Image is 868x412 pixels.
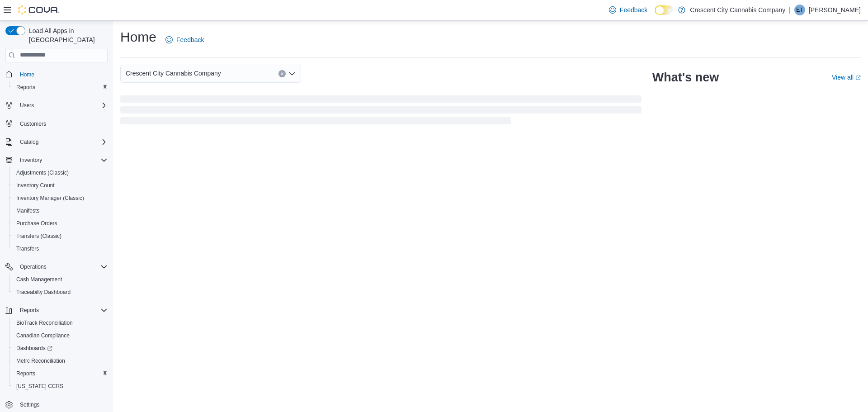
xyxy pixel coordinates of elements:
span: Customers [20,120,46,128]
span: Reports [16,84,35,91]
a: BioTrack Reconciliation [13,317,76,328]
span: Catalog [16,137,108,147]
button: Home [2,68,111,81]
a: Metrc Reconciliation [13,355,69,366]
a: Reports [13,82,39,93]
div: Eric Taylor [794,5,805,15]
span: Manifests [16,207,39,214]
button: Reports [9,367,111,380]
span: Customers [16,118,108,129]
span: Users [20,102,34,109]
p: Crescent City Cannabis Company [690,5,785,15]
span: Reports [13,368,108,379]
span: Canadian Compliance [16,332,70,339]
span: Washington CCRS [13,381,108,392]
span: Inventory [20,156,42,164]
span: Purchase Orders [13,218,108,229]
button: Reports [16,305,42,316]
span: Load All Apps in [GEOGRAPHIC_DATA] [25,26,108,44]
a: Dashboards [13,343,56,354]
button: Reports [2,304,111,317]
a: Reports [13,368,39,379]
span: Crescent City Cannabis Company [126,68,221,79]
a: Manifests [13,205,43,216]
a: Purchase Orders [13,218,61,229]
span: Transfers (Classic) [13,231,108,242]
a: Transfers (Classic) [13,231,65,242]
a: Adjustments (Classic) [13,167,72,178]
button: Transfers (Classic) [9,230,111,242]
button: Customers [2,117,111,130]
button: Canadian Compliance [9,329,111,342]
button: Traceabilty Dashboard [9,286,111,298]
span: ET [796,5,803,15]
span: Settings [20,401,39,408]
span: Cash Management [13,274,108,285]
svg: External link [855,75,861,81]
button: Purchase Orders [9,217,111,230]
a: Traceabilty Dashboard [13,287,74,298]
a: Feedback [605,1,651,19]
span: Operations [20,263,47,270]
span: Dashboards [13,343,108,354]
span: Purchase Orders [16,220,57,227]
span: Dashboards [16,345,52,352]
span: Manifests [13,205,108,216]
button: Settings [2,398,111,411]
a: Cash Management [13,274,66,285]
span: Feedback [176,35,204,44]
span: Metrc Reconciliation [13,355,108,366]
button: Catalog [2,136,111,148]
img: Cova [18,5,59,14]
button: [US_STATE] CCRS [9,380,111,393]
a: Dashboards [9,342,111,355]
a: Inventory Count [13,180,58,191]
span: Transfers (Classic) [16,232,61,240]
button: Cash Management [9,273,111,286]
button: Manifests [9,204,111,217]
button: Inventory [2,154,111,166]
span: Loading [120,97,642,126]
input: Dark Mode [655,5,674,15]
a: Inventory Manager (Classic) [13,193,88,204]
span: Users [16,100,108,111]
button: Transfers [9,242,111,255]
span: Inventory [16,155,108,166]
button: Metrc Reconciliation [9,355,111,367]
span: Reports [16,305,108,316]
span: Reports [13,82,108,93]
span: Reports [16,370,35,377]
button: Users [2,99,111,112]
span: Adjustments (Classic) [13,167,108,178]
a: [US_STATE] CCRS [13,381,67,392]
button: Clear input [278,70,286,77]
span: [US_STATE] CCRS [16,383,63,390]
span: Traceabilty Dashboard [16,289,71,296]
button: BioTrack Reconciliation [9,317,111,329]
span: Inventory Manager (Classic) [13,193,108,204]
span: Inventory Count [16,182,55,189]
span: Home [16,69,108,80]
button: Inventory [16,155,46,166]
button: Inventory Count [9,179,111,192]
span: Home [20,71,34,78]
span: Transfers [16,245,39,252]
span: Inventory Manager (Classic) [16,194,84,202]
a: Customers [16,118,50,129]
a: Settings [16,399,43,410]
button: Open list of options [288,70,296,77]
span: Cash Management [16,276,62,283]
span: Operations [16,261,108,272]
span: Adjustments (Classic) [16,169,69,176]
span: Settings [16,399,108,410]
a: Home [16,69,38,80]
p: | [789,5,791,15]
button: Reports [9,81,111,94]
button: Operations [16,261,50,272]
a: Canadian Compliance [13,330,73,341]
span: Traceabilty Dashboard [13,287,108,298]
span: BioTrack Reconciliation [13,317,108,328]
span: Canadian Compliance [13,330,108,341]
button: Catalog [16,137,42,147]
